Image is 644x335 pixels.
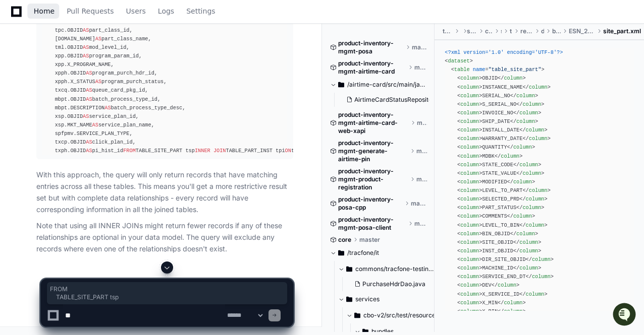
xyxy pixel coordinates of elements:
span: column [526,196,545,202]
span: name [473,66,486,73]
button: AirtimeCardStatusRepositoryImpl.java [342,93,429,107]
span: /airtime-card/src/main/java/com/tracfone/airtime/card/repository [347,81,427,89]
span: column [519,110,538,116]
span: </ > [522,84,550,90]
span: <?xml version='1.0' encoding='UTF-8'?> [445,49,563,55]
span: column [460,196,479,202]
span: < > [457,127,482,133]
span: column [460,144,479,150]
span: column [513,213,532,219]
span: services [467,27,477,35]
span: </ > [513,239,541,245]
span: test [510,27,512,35]
span: column [460,110,479,116]
span: column [460,161,479,167]
span: AS [86,148,92,154]
span: < > [457,118,482,124]
span: Settings [186,8,215,14]
p: Note that using all INNER JOINs might return fewer records if any of these relationships are opti... [36,220,293,254]
span: < > [445,58,472,64]
span: data [541,27,544,35]
span: AS [92,122,98,128]
span: FROM [123,148,136,154]
span: </ > [510,230,538,236]
span: < > [457,75,482,81]
span: core [338,236,351,244]
svg: Directory [338,247,344,259]
span: < > [457,161,482,167]
button: /tracfone/it [330,245,427,261]
button: Start new chat [172,78,184,90]
div: We're available if you need us! [34,85,128,93]
span: AS [95,36,101,42]
span: AS [83,53,89,59]
span: cbo-v2 [485,27,493,35]
span: INNER [195,148,210,154]
span: JOIN [213,148,226,154]
span: </ > [519,127,547,133]
span: </ > [507,144,535,150]
span: column [529,136,548,142]
span: </ > [510,92,538,98]
span: AS [104,105,111,111]
span: </ > [522,136,550,142]
span: column [519,239,538,245]
span: column [460,213,479,219]
span: column [522,170,541,176]
span: < > [457,101,482,107]
span: column [504,75,522,81]
span: master [411,199,427,208]
span: column [460,92,479,98]
span: column [516,118,535,124]
span: < > [457,110,482,116]
span: column [519,161,538,167]
span: < > [457,196,482,202]
span: </ > [510,118,538,124]
span: ON [285,148,291,154]
span: master [416,147,427,155]
span: column [516,92,535,98]
span: < > [457,222,482,228]
span: column [460,205,479,211]
span: column [460,179,479,185]
span: AS [83,27,89,33]
span: table [454,66,470,73]
span: master [414,220,427,228]
span: product-inventory-mgmt-posa [338,39,404,55]
span: /tracfone/it [347,249,379,257]
span: AirtimeCardStatusRepositoryImpl.java [354,96,464,104]
span: master [359,236,380,244]
span: </ > [507,213,535,219]
span: Pull Requests [67,8,114,14]
span: column [516,230,535,236]
span: column [460,230,479,236]
span: < > [457,205,482,211]
span: </ > [516,205,544,211]
span: column [460,84,479,90]
span: </ > [516,101,544,107]
span: < > [457,256,482,262]
span: AS [86,70,92,76]
span: AS [86,96,92,102]
span: < > [457,179,482,185]
span: master [412,43,427,51]
span: < = > [451,66,545,73]
span: < > [457,136,482,142]
span: column [460,170,479,176]
span: master [414,63,427,72]
button: /airtime-card/src/main/java/com/tracfone/airtime/card/repository [330,77,427,93]
span: Logs [158,8,174,14]
span: column [460,187,479,193]
span: </ > [526,256,554,262]
span: Home [34,8,55,14]
span: </ > [513,161,541,167]
span: </ > [516,170,544,176]
span: column [519,248,538,254]
span: AS [83,113,89,119]
span: column [460,136,479,142]
span: column [460,75,479,81]
span: < > [457,230,482,236]
span: src [501,27,502,35]
span: < > [457,153,482,159]
span: column [460,222,479,228]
